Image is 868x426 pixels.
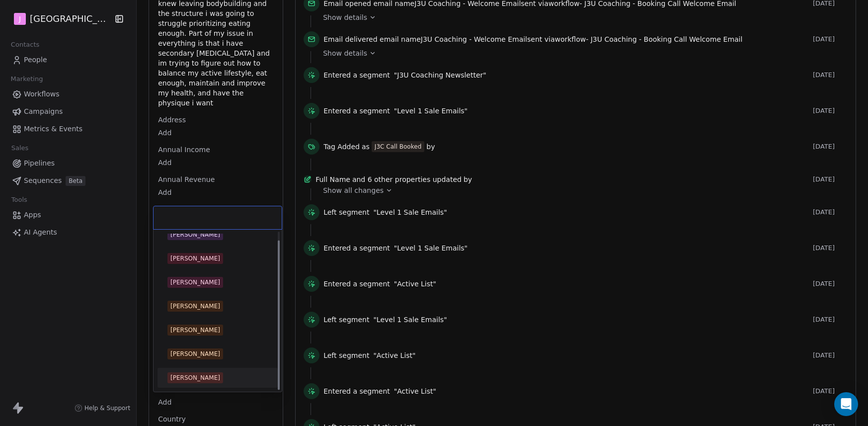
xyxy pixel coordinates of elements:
[170,349,220,358] div: [PERSON_NAME]
[170,326,220,335] div: [PERSON_NAME]
[170,278,220,287] div: [PERSON_NAME]
[170,230,220,239] div: [PERSON_NAME]
[158,225,278,388] div: Suggestions
[170,373,220,382] div: [PERSON_NAME]
[170,302,220,311] div: [PERSON_NAME]
[170,254,220,263] div: [PERSON_NAME]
